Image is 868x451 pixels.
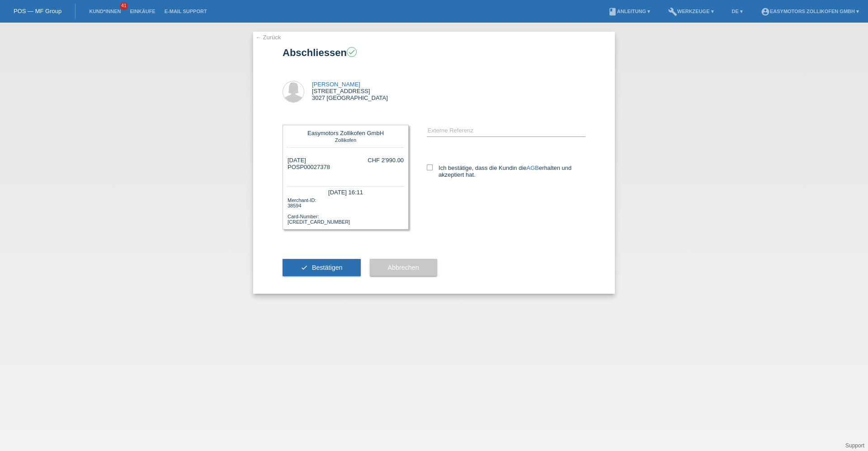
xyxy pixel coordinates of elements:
[368,157,404,164] div: CHF 2'990.00
[120,2,128,10] span: 41
[664,9,718,14] a: buildWerkzeuge ▾
[160,9,212,14] a: E-Mail Support
[288,186,404,197] div: [DATE] 16:11
[608,7,617,16] i: book
[283,259,361,276] button: check Bestätigen
[14,8,61,14] a: POS — MF Group
[288,197,404,225] div: Merchant-ID: 38594 Card-Number: [CREDIT_CARD_NUMBER]
[290,130,401,136] div: Easymotors Zollikofen GmbH
[283,47,585,58] h1: Abschliessen
[312,81,388,101] div: [STREET_ADDRESS] 3027 [GEOGRAPHIC_DATA]
[388,264,419,271] span: Abbrechen
[761,7,770,16] i: account_circle
[301,264,308,271] i: check
[845,442,864,449] a: Support
[727,9,747,14] a: DE ▾
[255,34,281,41] a: ← Zurück
[312,81,360,88] a: [PERSON_NAME]
[604,9,655,14] a: bookAnleitung ▾
[668,7,677,16] i: build
[756,9,863,14] a: account_circleEasymotors Zollikofen GmbH ▾
[290,136,401,143] div: Zollikofen
[288,157,330,177] div: [DATE] POSP00027378
[125,9,160,14] a: Einkäufe
[348,48,356,56] i: check
[85,9,125,14] a: Kund*innen
[312,264,343,271] span: Bestätigen
[527,164,539,171] a: AGB
[370,259,437,276] button: Abbrechen
[427,164,585,178] label: Ich bestätige, dass die Kundin die erhalten und akzeptiert hat.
